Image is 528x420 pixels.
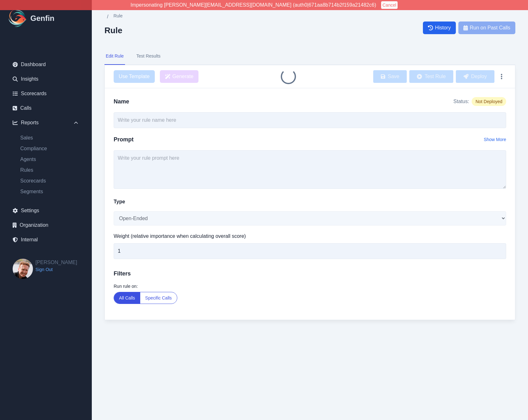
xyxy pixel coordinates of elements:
[35,259,77,266] h2: [PERSON_NAME]
[456,70,494,83] button: Deploy
[15,134,84,142] a: Sales
[15,145,84,152] a: Compliance
[435,24,451,32] span: History
[470,24,510,32] span: Run on Past Calls
[30,13,54,23] h1: Genfin
[15,177,84,185] a: Scorecards
[15,188,84,195] a: Segments
[114,70,155,83] span: Use Template
[114,135,134,144] h2: Prompt
[8,87,84,100] a: Scorecards
[409,70,453,83] button: Test Rule
[472,97,506,106] span: Not Deployed
[135,48,162,65] button: Test Results
[107,13,108,21] span: /
[8,73,84,85] a: Insights
[114,198,125,206] label: Type
[373,70,407,83] button: Save
[8,8,28,28] img: Logo
[114,292,140,304] button: All Calls
[423,22,456,34] a: History
[15,166,84,174] a: Rules
[484,136,506,143] button: Show More
[453,98,469,105] span: Status:
[8,204,84,217] a: Settings
[114,232,506,240] label: Weight (relative importance when calculating overall score)
[114,112,506,128] input: Write your rule name here
[381,1,398,9] button: Cancel
[8,219,84,232] a: Organization
[140,292,177,304] button: Specific Calls
[104,26,123,35] h2: Rule
[160,70,199,83] button: Generate
[114,97,129,106] h2: Name
[114,269,506,278] h3: Filters
[13,259,33,279] img: Brian Dunagan
[8,233,84,246] a: Internal
[15,156,84,163] a: Agents
[114,283,506,289] label: Run rule on:
[8,102,84,114] a: Calls
[8,58,84,71] a: Dashboard
[8,116,84,129] div: Reports
[458,22,515,34] button: Run on Past Calls
[173,73,194,80] span: Generate
[35,266,77,273] a: Sign Out
[104,48,125,65] button: Edit Rule
[113,13,123,19] span: Rule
